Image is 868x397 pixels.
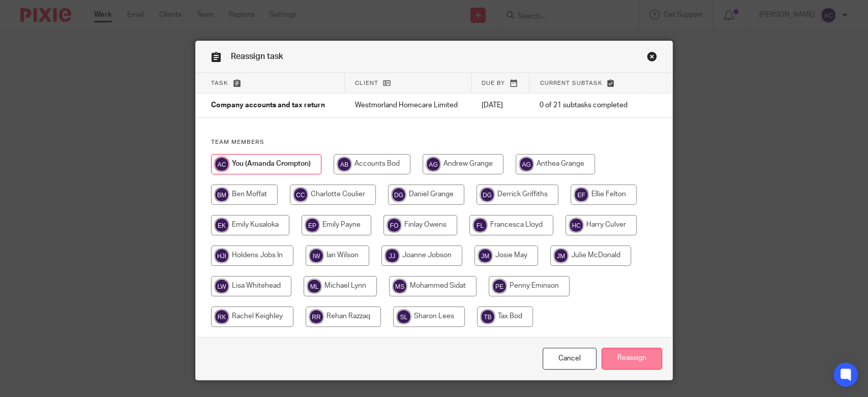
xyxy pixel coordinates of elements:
p: [DATE] [482,100,519,110]
p: Westmorland Homecare Limited [354,100,461,110]
span: Reassign task [231,52,283,60]
a: Close this dialog window [647,51,657,65]
span: Task [211,80,228,86]
span: Company accounts and tax return [211,102,325,109]
span: Current subtask [540,80,602,86]
h4: Team members [211,138,657,146]
span: Client [355,80,378,86]
td: 0 of 21 subtasks completed [529,94,641,118]
a: Close this dialog window [543,348,596,370]
input: Reassign [602,348,662,370]
span: Due by [482,80,505,86]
